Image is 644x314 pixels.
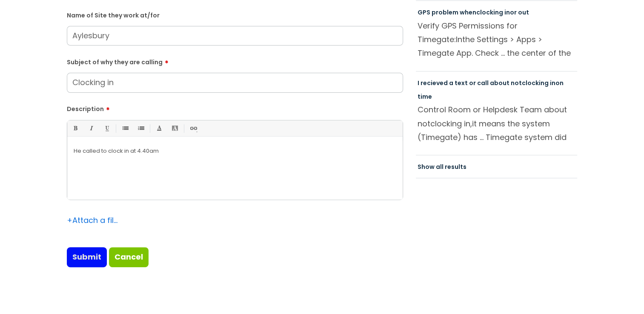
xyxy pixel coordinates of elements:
[67,103,403,113] label: Description
[418,163,467,171] a: Show all results
[67,214,118,227] div: Attach a file
[456,34,462,45] span: In
[418,79,564,101] a: I recieved a text or call about notclocking inon time
[188,123,198,134] a: Link
[418,8,529,17] a: GPS problem whenclocking inor out
[109,247,149,267] a: Cancel
[522,79,549,87] span: clocking
[101,123,112,134] a: Underline(Ctrl-U)
[120,123,130,134] a: • Unordered List (Ctrl-Shift-7)
[67,247,107,267] input: Submit
[67,10,403,19] label: Name of Site they work at/for
[74,147,396,155] p: He called to clock in at 4.40 am
[476,8,503,17] span: clocking
[464,118,472,129] span: in,
[70,123,80,134] a: Bold (Ctrl-B)
[169,123,180,134] a: Back Color
[504,8,510,17] span: in
[154,123,164,134] a: Font Color
[418,103,576,144] p: Control Room or Helpdesk Team about not it means the system (Timegate) has ... Timegate system di...
[86,123,96,134] a: Italic (Ctrl-I)
[135,123,146,134] a: 1. Ordered List (Ctrl-Shift-8)
[550,79,555,87] span: in
[67,56,403,66] label: Subject of why they are calling
[430,118,462,129] span: clocking
[418,19,576,60] p: Verify GPS Permissions for Timegate: the Settings > Apps > Timegate App. Check ... the center of ...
